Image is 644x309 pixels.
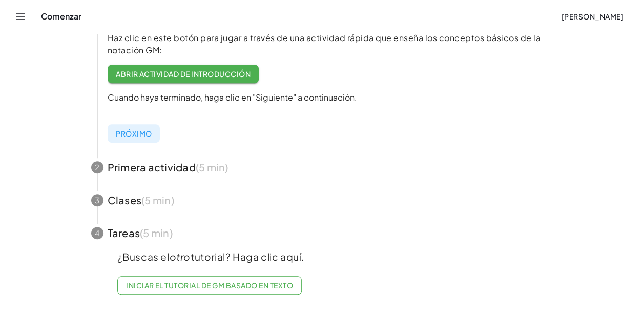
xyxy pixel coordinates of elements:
[95,162,99,172] font: 2
[117,276,302,295] a: Iniciar el tutorial de GM basado en texto
[79,151,566,184] button: 2Primera actividad(5 min)
[561,12,624,21] font: [PERSON_NAME]
[116,129,152,138] font: Próximo
[79,184,566,217] button: 3Clases(5 min)
[116,69,251,79] font: Abrir actividad de introducción
[108,124,160,143] button: Próximo
[95,228,99,238] font: 4
[108,32,553,56] p: Haz clic en este botón para jugar a través de una actividad rápida que enseña los conceptos básic...
[12,8,29,25] button: Alternar navegación
[108,65,259,83] a: Abrir actividad de introducción
[95,195,99,205] font: 3
[117,249,527,264] p: ¿Buscas el tutorial? Haga clic aquí.
[553,7,632,26] button: [PERSON_NAME]
[126,281,294,290] font: Iniciar el tutorial de GM basado en texto
[79,217,566,249] button: 4Tareas(5 min)
[108,91,553,104] p: Cuando haya terminado, haga clic en "Siguiente" a continuación.
[170,250,191,263] em: otro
